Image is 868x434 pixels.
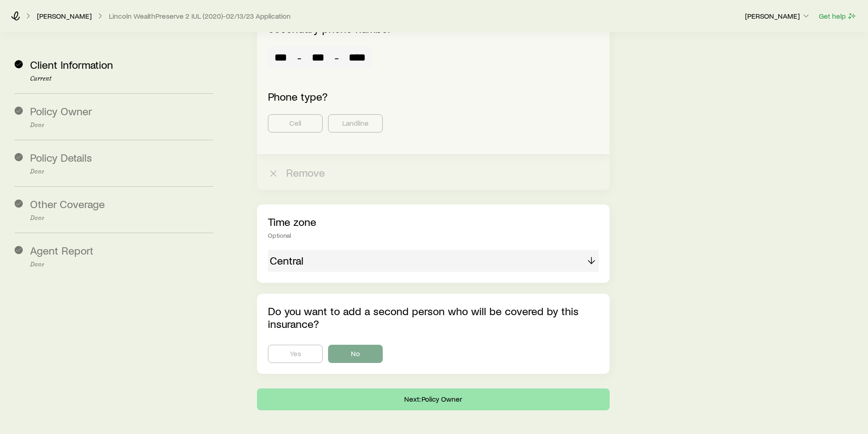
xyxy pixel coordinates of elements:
button: Lincoln WealthPreserve 2 IUL (2020)-02/13/23 Application [108,12,291,20]
div: Optional [268,232,598,239]
button: Get help [818,11,857,21]
p: [PERSON_NAME] [745,11,811,20]
button: Next: Policy Owner [257,388,609,410]
p: Done [30,168,213,175]
p: Done [30,261,213,268]
button: Cell [268,114,323,133]
span: Other Coverage [30,197,105,210]
button: Yes [268,345,323,363]
button: Remove [257,155,609,190]
span: Policy Owner [30,104,92,117]
span: Client Information [30,58,113,71]
p: Time zone [268,215,598,228]
button: Landline [328,114,383,133]
span: Policy Details [30,151,92,164]
span: - [297,51,302,64]
button: No [328,345,383,363]
button: [PERSON_NAME] [745,11,811,22]
p: Done [30,122,213,129]
span: Agent Report [30,244,93,257]
span: - [334,51,339,64]
label: Phone type? [268,90,328,103]
p: Current [30,75,213,82]
p: Do you want to add a second person who will be covered by this insurance? [268,305,598,330]
a: [PERSON_NAME] [36,12,92,20]
p: Done [30,214,213,222]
